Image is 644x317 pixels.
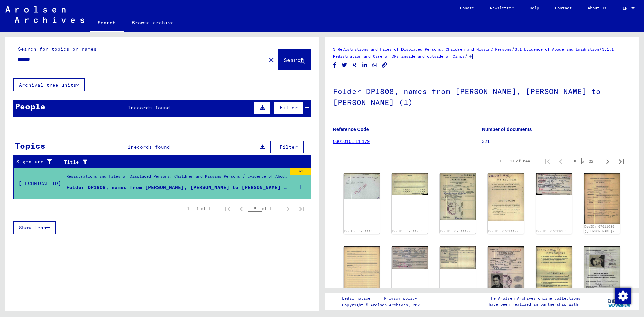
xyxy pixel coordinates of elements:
button: Search [278,49,311,70]
a: Browse archive [124,15,182,31]
div: Signature [16,157,63,167]
img: 002.jpg [488,173,524,221]
span: / [599,46,602,52]
button: Previous page [234,202,248,215]
span: Show less [19,225,46,231]
img: 002.jpg [536,246,572,294]
img: 001.jpg [584,246,620,292]
img: 002.jpg [344,246,380,297]
span: Filter [280,105,298,111]
span: / [512,46,515,52]
div: Folder DP1808, names from [PERSON_NAME], [PERSON_NAME] to [PERSON_NAME] (1) [66,184,287,191]
p: Copyright © Arolsen Archives, 2021 [342,302,425,308]
img: 002.jpg [440,246,476,269]
a: DocID: 67611100 [440,229,471,233]
span: EN [623,6,630,11]
div: | [342,295,425,302]
a: 3 Registrations and Files of Displaced Persons, Children and Missing Persons [333,47,512,52]
button: Archival tree units [13,78,85,91]
img: 001.jpg [344,173,380,199]
img: 001.jpg [440,173,476,220]
span: Search [284,57,304,63]
img: yv_logo.png [607,293,632,310]
a: DocID: 67611086 [536,229,567,233]
button: Share on LinkedIn [361,61,368,69]
mat-label: Search for topics or names [18,46,97,52]
img: Arolsen_neg.svg [5,6,84,23]
a: Privacy policy [379,295,425,302]
button: Filter [274,141,304,153]
h1: Folder DP1808, names from [PERSON_NAME], [PERSON_NAME] to [PERSON_NAME] (1) [333,76,631,116]
button: Filter [274,101,304,114]
b: Number of documents [482,127,532,132]
a: Legal notice [342,295,376,302]
a: DocID: 67611085 ([PERSON_NAME]) [584,225,614,233]
a: DocID: 67611100 [488,229,519,233]
a: Search [90,15,124,32]
span: / [465,53,468,59]
button: Previous page [554,154,568,168]
p: have been realized in partnership with [489,301,580,307]
img: Change consent [615,288,631,304]
div: 1 – 30 of 644 [499,158,530,164]
span: records found [131,105,170,111]
button: First page [541,154,554,168]
button: Share on Facebook [331,61,338,69]
button: First page [221,202,234,215]
a: DocID: 67611135 [344,229,375,233]
div: Signature [16,158,56,165]
button: Share on Twitter [341,61,348,69]
div: People [15,100,45,112]
div: 1 – 1 of 1 [187,206,210,212]
button: Share on WhatsApp [371,61,378,69]
a: 03010101 11 179 [333,139,370,144]
div: of 22 [568,158,601,164]
div: Registrations and Files of Displaced Persons, Children and Missing Persons / Evidence of Abode an... [66,173,287,183]
a: 3.1 Evidence of Abode and Emigration [515,47,599,52]
mat-icon: close [267,56,275,64]
span: 1 [128,105,131,111]
div: Title [64,159,298,166]
a: DocID: 67611086 [392,229,423,233]
button: Copy link [381,61,388,69]
button: Share on Xing [351,61,358,69]
button: Clear [265,53,278,66]
img: 001.jpg [488,246,524,294]
button: Next page [281,202,295,215]
b: Reference Code [333,127,369,132]
span: Filter [280,144,298,150]
p: 321 [482,138,631,145]
button: Last page [295,202,308,215]
img: 001.jpg [392,246,428,269]
img: 001.jpg [584,173,620,224]
img: 001.jpg [536,173,572,195]
td: [TECHNICAL_ID] [14,168,61,199]
button: Show less [13,221,56,234]
button: Last page [614,154,628,168]
img: 002.jpg [392,173,428,195]
p: The Arolsen Archives online collections [489,295,580,301]
div: of 1 [248,205,281,212]
button: Next page [601,154,614,168]
div: Title [64,157,304,167]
